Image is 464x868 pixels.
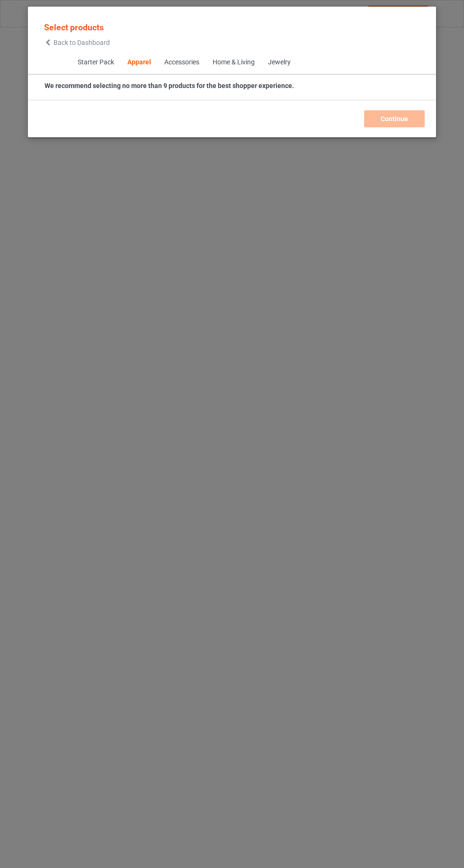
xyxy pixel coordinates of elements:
[45,82,294,89] strong: We recommend selecting no more than 9 products for the best shopper experience.
[268,58,290,67] div: Jewelry
[71,51,120,74] span: Starter Pack
[164,58,199,67] div: Accessories
[44,22,104,32] span: Select products
[212,58,254,67] div: Home & Living
[127,58,151,67] div: Apparel
[54,39,110,46] span: Back to Dashboard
